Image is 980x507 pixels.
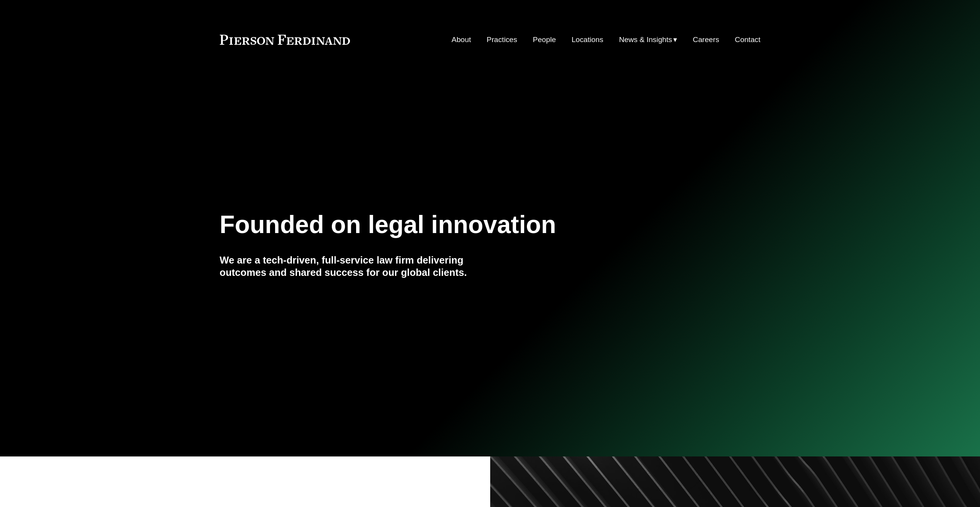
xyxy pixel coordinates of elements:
[452,32,471,47] a: About
[735,32,760,47] a: Contact
[693,32,719,47] a: Careers
[220,211,671,239] h1: Founded on legal innovation
[572,32,603,47] a: Locations
[619,33,672,47] span: News & Insights
[220,254,490,279] h4: We are a tech-driven, full-service law firm delivering outcomes and shared success for our global...
[533,32,556,47] a: People
[619,32,677,47] a: folder dropdown
[487,32,517,47] a: Practices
